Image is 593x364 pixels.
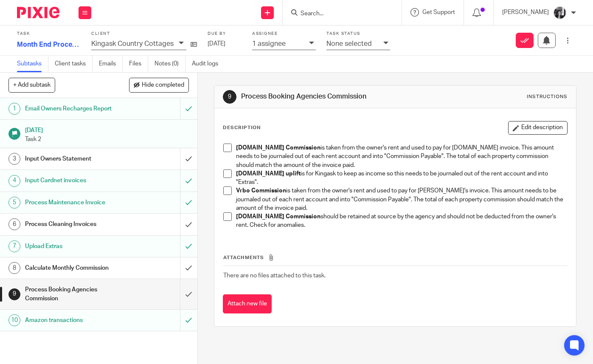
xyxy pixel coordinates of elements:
label: Client [91,31,197,37]
label: Assignee [252,31,316,37]
a: Audit logs [192,56,225,72]
h1: Calculate Monthly Commission [25,262,123,274]
p: Description [223,124,261,131]
span: There are no files attached to this task. [223,273,326,279]
div: 4 [8,175,20,187]
p: Kingask Country Cottages [91,40,174,48]
div: 1 [8,103,20,115]
h1: Process Booking Agencies Commission [25,283,123,305]
p: should be retained at source by the agency and should not be deducted from the owner's rent. Chec... [236,212,567,230]
div: 8 [8,262,20,274]
a: Notes (0) [155,56,185,72]
h1: Upload Extras [25,240,123,253]
h1: Process Booking Agencies Commission [241,92,413,101]
h1: Input Owners Statement [25,152,123,165]
div: 10 [8,314,20,326]
a: Emails [99,56,123,72]
div: 7 [8,240,20,252]
p: None selected [326,40,372,48]
div: 6 [8,218,20,230]
div: 9 [8,288,20,300]
div: 3 [8,153,20,165]
button: Edit description [508,121,568,135]
p: 1 assignee [252,40,286,48]
button: + Add subtask [8,78,55,92]
span: [DATE] [208,41,225,47]
p: is for Kingask to keep as income so this needs to be journaled out of the rent account and into "... [236,169,567,187]
h1: Input Cardnet invoices [25,174,123,187]
h1: Amazon transactions [25,314,123,327]
a: Subtasks [17,56,48,72]
button: Attach new file [223,294,272,313]
p: is taken from the owner's rent and used to pay for [DOMAIN_NAME] invoice. This amount needs to be... [236,144,567,169]
strong: [DOMAIN_NAME] uplift [236,171,301,177]
img: Pixie [17,7,59,18]
span: Attachments [223,255,264,260]
strong: Vrbo Commission [236,188,286,194]
strong: [DOMAIN_NAME] Commission [236,214,320,220]
h1: Email Owners Recharges Report [25,102,123,115]
label: Task [17,31,81,37]
input: Search [300,10,376,18]
span: Get Support [422,9,455,15]
p: [PERSON_NAME] [502,8,549,17]
div: 9 [223,90,236,104]
a: Client tasks [55,56,93,72]
div: 5 [8,197,20,209]
span: Hide completed [142,82,184,89]
a: Files [129,56,148,72]
button: Hide completed [129,78,189,92]
h1: Process Cleaning Invoices [25,218,123,231]
p: Task 2 [25,135,189,144]
div: Instructions [527,93,568,100]
label: Due by [208,31,242,37]
strong: [DOMAIN_NAME] Commission [236,145,320,151]
img: IMG_7103.jpg [553,6,567,20]
h1: Process Maintenance Invoice [25,196,123,209]
h1: [DATE] [25,124,189,135]
label: Task status [326,31,390,37]
p: is taken from the owner's rent and used to pay for [PERSON_NAME]'s invoice. This amount needs to ... [236,186,567,212]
